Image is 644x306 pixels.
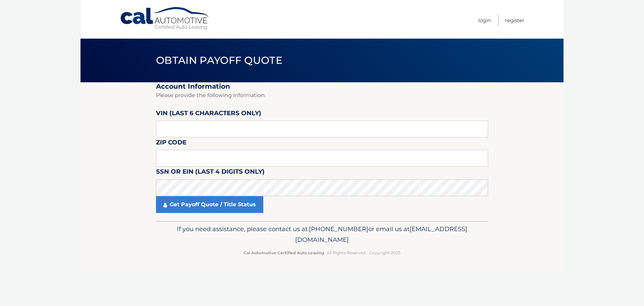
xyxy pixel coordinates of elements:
span: [PHONE_NUMBER] [309,225,368,233]
p: Please provide the following information. [156,91,488,100]
a: Login [478,15,491,26]
a: Cal Automotive [120,7,210,31]
a: Register [505,15,524,26]
p: - All Rights Reserved - Copyright 2025 [160,249,484,256]
label: SSN or EIN (last 4 digits only) [156,167,265,179]
p: If you need assistance, please contact us at: or email us at [160,224,484,245]
label: VIN (last 6 characters only) [156,108,261,121]
a: Get Payoff Quote / Title Status [156,196,263,213]
h2: Account Information [156,82,488,91]
label: Zip Code [156,137,186,150]
span: Obtain Payoff Quote [156,54,282,67]
strong: Cal Automotive Certified Auto Leasing [244,250,324,255]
